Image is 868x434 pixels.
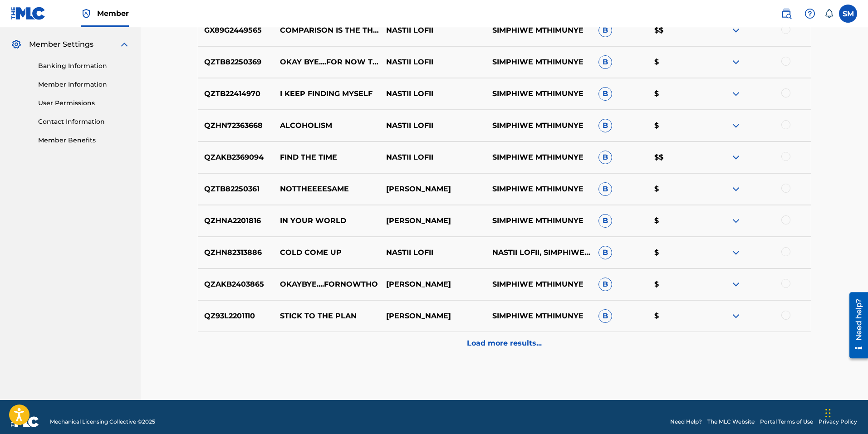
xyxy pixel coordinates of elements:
[648,311,705,322] p: $
[670,418,702,426] a: Need Help?
[486,120,593,131] p: SIMPHIWE MTHIMUNYE
[486,279,593,290] p: SIMPHIWE MTHIMUNYE
[38,98,130,108] a: User Permissions
[81,8,92,19] img: Top Rightsholder
[648,152,705,163] p: $$
[486,184,593,195] p: SIMPHIWE MTHIMUNYE
[11,7,46,20] img: MLC Logo
[97,8,129,19] span: Member
[11,39,22,50] img: Member Settings
[648,88,705,99] p: $
[274,311,380,322] p: STICK TO THE PLAN
[804,8,815,19] img: help
[274,57,380,68] p: OKAY BYE....FOR NOW THOUGH
[380,247,486,258] p: NASTII LOFII
[486,88,593,99] p: SIMPHIWE MTHIMUNYE
[839,5,857,23] div: User Menu
[648,247,705,258] p: $
[486,215,593,226] p: SIMPHIWE MTHIMUNYE
[823,390,868,434] iframe: Chat Widget
[824,9,834,18] div: Notifications
[648,57,705,68] p: $
[380,25,486,36] p: NASTII LOFII
[598,151,612,164] span: B
[648,184,705,195] p: $
[274,152,380,163] p: FIND THE TIME
[598,55,612,69] span: B
[598,182,612,196] span: B
[198,247,275,258] p: QZHN82313886
[274,247,380,258] p: COLD COME UP
[486,57,593,68] p: SIMPHIWE MTHIMUNYE
[380,88,486,99] p: NASTII LOFII
[380,215,486,226] p: [PERSON_NAME]
[731,152,741,163] img: expand
[274,215,380,226] p: IN YOUR WORLD
[486,247,593,258] p: NASTII LOFII, SIMPHIWE MTHIMUNYE
[731,57,741,68] img: expand
[380,311,486,322] p: [PERSON_NAME]
[486,25,593,36] p: SIMPHIWE MTHIMUNYE
[598,214,612,228] span: B
[598,87,612,101] span: B
[38,61,130,71] a: Banking Information
[29,39,93,50] span: Member Settings
[486,152,593,163] p: SIMPHIWE MTHIMUNYE
[467,338,542,349] p: Load more results...
[198,215,275,226] p: QZHNA2201816
[198,25,275,36] p: GX89G2449565
[598,246,612,259] span: B
[380,120,486,131] p: NASTII LOFII
[380,279,486,290] p: [PERSON_NAME]
[198,120,275,131] p: QZHN72363668
[843,288,868,361] iframe: Resource Center
[731,25,741,36] img: expand
[198,311,275,322] p: QZ93L2201110
[777,5,795,23] a: Public Search
[198,152,275,163] p: QZAKB2369094
[731,88,741,99] img: expand
[38,80,130,89] a: Member Information
[731,311,741,322] img: expand
[11,416,39,427] img: logo
[731,247,741,258] img: expand
[707,418,755,426] a: The MLC Website
[731,184,741,195] img: expand
[198,184,275,195] p: QZTB82250361
[598,24,612,37] span: B
[380,184,486,195] p: [PERSON_NAME]
[598,309,612,323] span: B
[274,25,380,36] p: COMPARISON IS THE THIEF OF JOY
[380,57,486,68] p: NASTII LOFII
[486,311,593,322] p: SIMPHIWE MTHIMUNYE
[119,39,130,50] img: expand
[198,57,275,68] p: QZTB82250369
[198,88,275,99] p: QZTB22414970
[274,120,380,131] p: ALCOHOLISM
[819,418,857,426] a: Privacy Policy
[801,5,819,23] div: Help
[648,120,705,131] p: $
[825,400,831,427] div: Drag
[38,117,130,127] a: Contact Information
[274,279,380,290] p: OKAYBYE....FORNOWTHO
[731,215,741,226] img: expand
[781,8,792,19] img: search
[50,418,155,426] span: Mechanical Licensing Collective © 2025
[648,215,705,226] p: $
[760,418,813,426] a: Portal Terms of Use
[380,152,486,163] p: NASTII LOFII
[731,279,741,290] img: expand
[274,88,380,99] p: I KEEP FINDING MYSELF
[274,184,380,195] p: NOTTHEEEESAME
[731,120,741,131] img: expand
[598,278,612,291] span: B
[198,279,275,290] p: QZAKB2403865
[598,119,612,132] span: B
[648,25,705,36] p: $$
[648,279,705,290] p: $
[38,136,130,145] a: Member Benefits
